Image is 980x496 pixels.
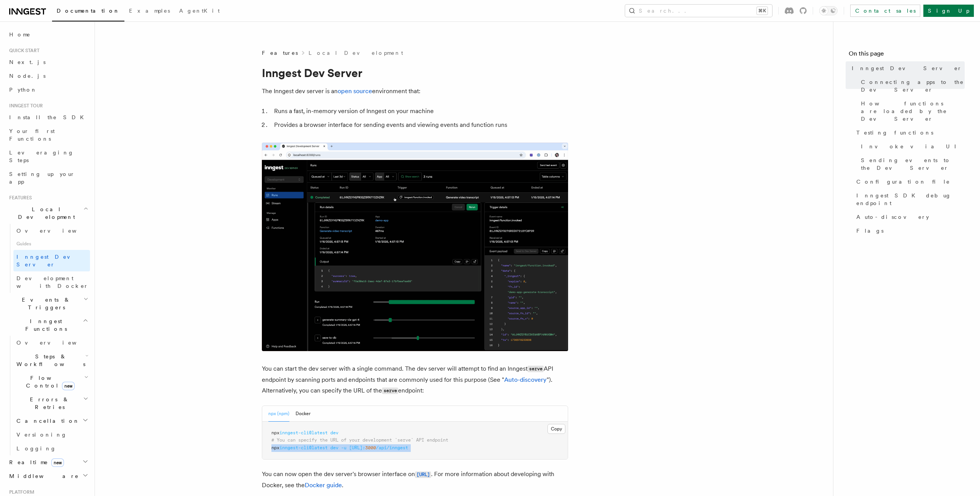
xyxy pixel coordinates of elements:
[849,61,965,75] a: Inngest Dev Server
[262,86,568,97] p: The Inngest dev server is an environment that:
[365,445,376,450] span: 3000
[376,445,408,450] span: /api/inngest
[861,156,965,172] span: Sending events to the Dev Server
[262,66,568,80] h1: Inngest Dev Server
[528,366,544,372] code: serve
[13,396,83,411] span: Errors & Retries
[341,445,346,450] span: -u
[6,69,90,83] a: Node.js
[382,388,398,394] code: serve
[6,296,83,311] span: Events & Triggers
[853,175,965,189] a: Configuration file
[13,336,90,350] a: Overview
[6,336,90,455] div: Inngest Functions
[6,489,34,495] span: Platform
[51,458,64,467] span: new
[124,2,175,21] a: Examples
[305,481,342,489] a: Docker guide
[9,149,74,163] span: Leveraging Steps
[9,171,75,185] span: Setting up your app
[856,227,884,235] span: Flags
[262,143,568,351] img: Dev Server Demo
[853,189,965,210] a: Inngest SDK debug endpoint
[6,205,83,221] span: Local Development
[13,428,90,442] a: Versioning
[6,472,79,480] span: Middleware
[13,224,90,238] a: Overview
[179,8,220,14] span: AgentKit
[858,97,965,126] a: How functions are loaded by the Dev Server
[16,275,88,289] span: Development with Docker
[262,469,568,491] p: You can now open the dev server's browser interface on . For more information about developing wi...
[13,374,84,389] span: Flow Control
[504,376,547,383] a: Auto-discovery
[850,5,920,17] a: Contact sales
[296,406,310,422] button: Docker
[6,28,90,41] a: Home
[861,78,965,94] span: Connecting apps to the Dev Server
[853,210,965,224] a: Auto-discovery
[16,340,95,346] span: Overview
[271,430,279,435] span: npx
[9,73,46,79] span: Node.js
[853,224,965,238] a: Flags
[272,120,568,130] li: Provides a browser interface for sending events and viewing events and function runs
[9,59,46,65] span: Next.js
[819,6,838,15] button: Toggle dark mode
[6,124,90,146] a: Your first Functions
[279,445,328,450] span: inngest-cli@latest
[853,126,965,140] a: Testing functions
[13,250,90,271] a: Inngest Dev Server
[13,238,90,250] span: Guides
[9,87,37,93] span: Python
[13,393,90,414] button: Errors & Retries
[129,8,170,14] span: Examples
[13,350,90,371] button: Steps & Workflows
[6,167,90,189] a: Setting up your app
[62,382,75,390] span: new
[6,317,83,333] span: Inngest Functions
[13,414,90,428] button: Cancellation
[9,128,55,142] span: Your first Functions
[858,153,965,175] a: Sending events to the Dev Server
[849,49,965,61] h4: On this page
[16,228,95,234] span: Overview
[858,75,965,97] a: Connecting apps to the Dev Server
[856,178,950,186] span: Configuration file
[6,458,64,466] span: Realtime
[415,470,431,478] a: [URL]
[271,445,279,450] span: npx
[13,353,85,368] span: Steps & Workflows
[6,103,43,109] span: Inngest tour
[861,143,963,150] span: Invoke via UI
[6,195,32,201] span: Features
[415,471,431,478] code: [URL]
[625,5,772,17] button: Search...⌘K
[6,293,90,314] button: Events & Triggers
[6,469,90,483] button: Middleware
[13,271,90,293] a: Development with Docker
[6,146,90,167] a: Leveraging Steps
[13,417,80,425] span: Cancellation
[13,442,90,455] a: Logging
[309,49,403,57] a: Local Development
[6,55,90,69] a: Next.js
[9,114,88,120] span: Install the SDK
[856,192,965,207] span: Inngest SDK debug endpoint
[16,445,56,452] span: Logging
[52,2,124,21] a: Documentation
[272,106,568,117] li: Runs a fast, in-memory version of Inngest on your machine
[861,100,965,123] span: How functions are loaded by the Dev Server
[858,140,965,153] a: Invoke via UI
[852,64,962,72] span: Inngest Dev Server
[6,48,39,54] span: Quick start
[349,445,365,450] span: [URL]:
[6,202,90,224] button: Local Development
[6,224,90,293] div: Local Development
[16,254,82,268] span: Inngest Dev Server
[9,31,31,38] span: Home
[262,363,568,396] p: You can start the dev server with a single command. The dev server will attempt to find an Innges...
[330,445,338,450] span: dev
[757,7,768,15] kbd: ⌘K
[856,213,929,221] span: Auto-discovery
